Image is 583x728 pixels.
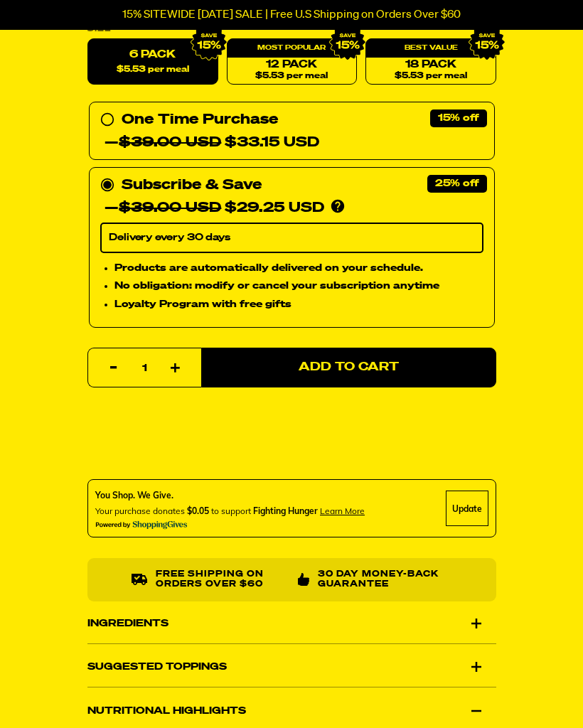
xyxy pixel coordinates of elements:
span: $5.53 per meal [116,65,188,75]
div: Update Cause Button [446,491,488,526]
img: IMG_9632.png [468,24,505,61]
div: You Shop. We Give. [95,489,365,502]
a: 18 Pack$5.53 per meal [365,39,496,85]
div: — $29.25 USD [105,197,324,220]
li: Products are automatically delivered on your schedule. [114,260,483,276]
button: Add to Cart [201,348,496,387]
a: 12 Pack$5.53 per meal [226,39,357,85]
p: 30 Day Money-Back Guarantee [317,569,451,590]
input: quantity [97,348,193,388]
img: Powered By ShoppingGives [95,520,188,530]
span: $5.53 per meal [255,72,328,81]
span: $5.53 per meal [395,72,467,81]
span: $0.05 [187,505,209,516]
p: Free shipping on orders over $60 [156,569,286,590]
span: Your purchase donates [95,505,185,516]
div: One Time Purchase [100,109,483,154]
span: Fighting Hunger [253,505,318,516]
span: Add to Cart [299,362,399,374]
span: Learn more about donating [320,505,365,516]
img: IMG_9632.png [190,24,227,61]
img: IMG_9632.png [329,24,366,61]
li: No obligation: modify or cancel your subscription anytime [114,279,483,294]
li: Loyalty Program with free gifts [114,297,483,313]
del: $39.00 USD [119,201,221,215]
label: 6 Pack [87,39,218,85]
div: Suggested Toppings [87,647,496,687]
div: Subscribe & Save [122,174,262,197]
div: — $33.15 USD [105,132,319,154]
select: Subscribe & Save —$39.00 USD$29.25 USD Products are automatically delivered on your schedule. No ... [100,223,483,253]
div: Ingredients [87,604,496,643]
span: to support [211,505,251,516]
del: $39.00 USD [119,136,221,150]
p: 15% SITEWIDE [DATE] SALE | Free U.S Shipping on Orders Over $60 [122,9,461,21]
